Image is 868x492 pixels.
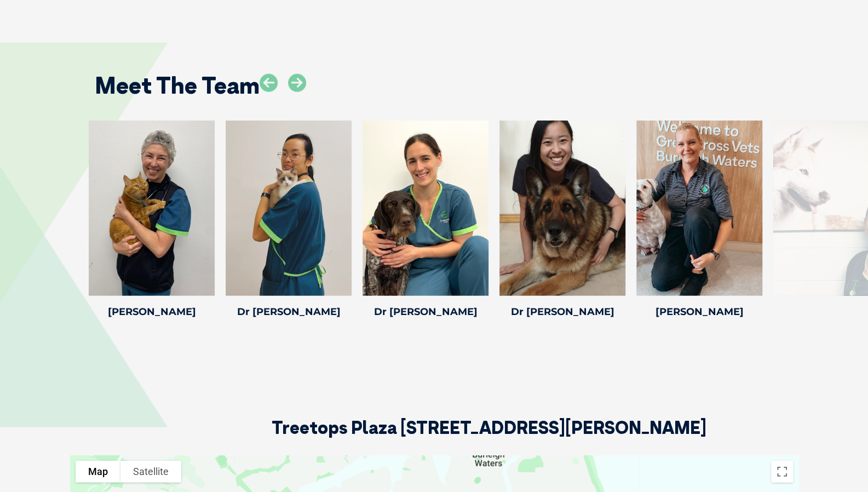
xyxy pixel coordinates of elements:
h4: Dr [PERSON_NAME] [226,307,352,317]
h4: [PERSON_NAME] [89,307,215,317]
button: Toggle fullscreen view [771,461,793,483]
button: Show satellite imagery [120,461,181,483]
button: Show street map [76,461,120,483]
h4: Dr [PERSON_NAME] [499,307,625,317]
h4: [PERSON_NAME] [636,307,762,317]
h2: Meet The Team [95,74,260,97]
h2: Treetops Plaza [STREET_ADDRESS][PERSON_NAME] [272,419,706,455]
h4: Dr [PERSON_NAME] [363,307,488,317]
